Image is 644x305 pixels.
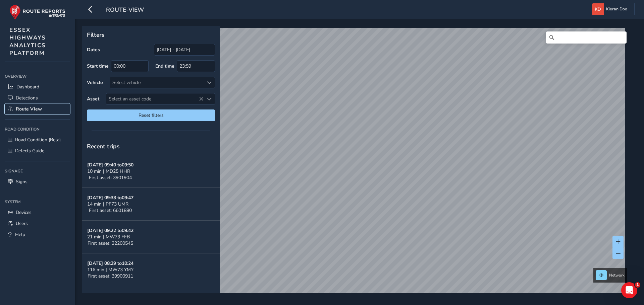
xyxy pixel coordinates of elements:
[87,195,133,201] strong: [DATE] 09:33 to 09:47
[87,79,103,86] label: Vehicle
[16,95,38,101] span: Detections
[9,26,46,57] span: ESSEX HIGHWAYS ANALYTICS PLATFORM
[5,207,70,218] a: Devices
[155,63,174,69] label: End time
[87,142,120,150] span: Recent trips
[16,220,28,227] span: Users
[5,134,70,145] a: Road Condition (Beta)
[16,106,42,112] span: Route View
[5,92,70,103] a: Detections
[87,260,133,266] strong: [DATE] 08:29 to 10:24
[5,176,70,187] a: Signs
[87,201,128,207] span: 14 min | PF73 UMR
[5,81,70,92] a: Dashboard
[621,282,637,298] iframe: Intercom live chat
[16,178,28,185] span: Signs
[606,3,627,15] span: Kieran Doo
[82,188,220,221] button: [DATE] 09:33 to09:4714 min | PF73 UMRFirst asset: 6601880
[88,273,133,279] span: First asset: 39900911
[88,240,133,246] span: First asset: 32200545
[635,282,640,288] span: 1
[5,124,70,134] div: Road Condition
[89,174,132,181] span: First asset: 3901904
[87,30,215,39] p: Filters
[15,137,61,143] span: Road Condition (Beta)
[592,3,604,15] img: diamond-layout
[87,96,99,102] label: Asset
[82,155,220,188] button: [DATE] 09:40 to09:5010 min | MD25 HHRFirst asset: 3901904
[106,93,204,104] span: Select an asset code
[87,293,133,299] strong: [DATE] 08:17 to 08:52
[87,234,130,240] span: 21 min | MW73 FFB
[87,109,215,121] button: Reset filters
[5,218,70,229] a: Users
[87,266,133,273] span: 116 min | MW73 YMY
[89,207,132,214] span: First asset: 6601880
[592,3,630,15] button: Kieran Doo
[15,231,25,238] span: Help
[87,47,100,53] label: Dates
[82,253,220,286] button: [DATE] 08:29 to10:24116 min | MW73 YMYFirst asset: 39900911
[87,162,133,168] strong: [DATE] 09:40 to 09:50
[16,84,39,90] span: Dashboard
[5,229,70,240] a: Help
[92,112,210,119] span: Reset filters
[5,103,70,115] a: Route View
[87,168,130,174] span: 10 min | MD25 HHR
[546,31,627,44] input: Search
[5,197,70,207] div: System
[87,63,109,69] label: Start time
[204,93,215,104] div: Select an asset code
[5,166,70,176] div: Signage
[5,145,70,156] a: Defects Guide
[9,5,65,20] img: rr logo
[16,209,32,216] span: Devices
[82,221,220,253] button: [DATE] 09:22 to09:4221 min | MW73 FFBFirst asset: 32200545
[15,148,44,154] span: Defects Guide
[106,6,144,15] span: route-view
[5,71,70,81] div: Overview
[110,77,204,88] div: Select vehicle
[85,28,625,301] canvas: Map
[87,227,133,234] strong: [DATE] 09:22 to 09:42
[609,273,625,278] span: Network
